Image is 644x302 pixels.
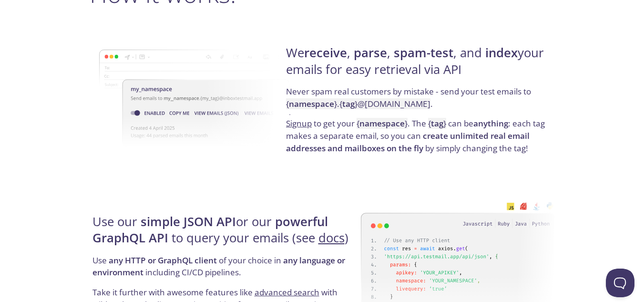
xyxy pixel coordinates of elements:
h4: We , , , and your emails for easy retrieval via API [286,45,552,85]
p: to get your . The can be : each tag makes a separate email, so you can by simply changing the tag! [286,117,552,154]
a: advanced search [255,287,319,298]
strong: tag [431,118,443,129]
h4: Use our or our to query your emails (see ) [92,214,358,254]
strong: simple JSON API [141,213,236,230]
strong: anything [473,118,508,129]
code: { } [357,118,408,129]
strong: parse [354,44,387,61]
strong: tag [342,98,355,109]
code: { } . { } @[DOMAIN_NAME] [286,98,430,109]
strong: namespace [289,98,334,109]
code: { } [428,118,446,129]
strong: any language or environment [92,255,345,278]
p: Never spam real customers by mistake - send your test emails to . [286,85,552,117]
iframe: Help Scout Beacon - Open [606,269,634,297]
strong: namespace [359,118,405,129]
p: Use of your choice in including CI/CD pipelines. [92,254,358,286]
strong: spam-test [394,44,453,61]
strong: index [485,44,518,61]
strong: create unlimited real email addresses and mailboxes on the fly [286,130,530,154]
img: namespace-image [99,23,293,174]
a: docs [318,229,345,246]
a: Signup [286,118,312,129]
strong: powerful GraphQL API [92,213,328,246]
strong: any HTTP or GraphQL client [109,255,217,266]
strong: receive [304,44,347,61]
